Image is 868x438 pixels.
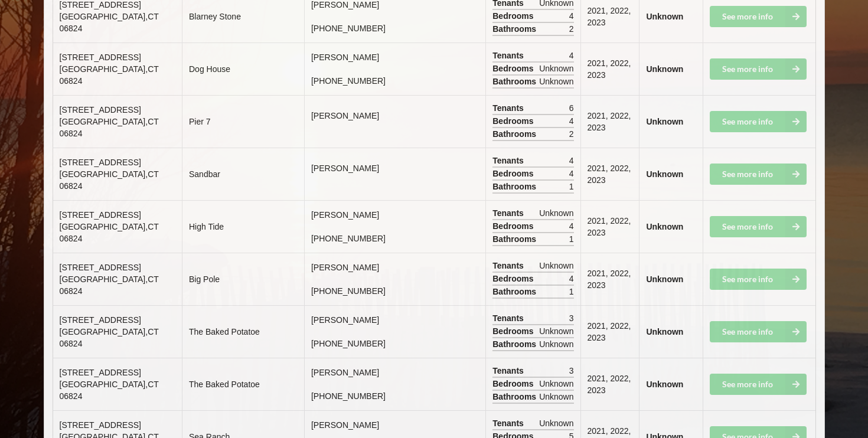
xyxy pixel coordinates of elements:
[492,10,536,22] span: Bedrooms
[580,253,639,305] td: 2021, 2022, 2023
[60,315,141,325] span: [STREET_ADDRESS]
[569,23,574,35] span: 2
[182,43,304,95] td: Dog House
[492,115,536,127] span: Bedrooms
[539,76,573,87] span: Unknown
[539,325,573,337] span: Unknown
[646,117,683,126] b: Unknown
[182,253,304,305] td: Big Pole
[580,200,639,253] td: 2021, 2022, 2023
[492,76,539,87] span: Bathrooms
[304,43,485,95] td: [PERSON_NAME] [PHONE_NUMBER]
[492,391,539,403] span: Bathrooms
[492,181,539,192] span: Bathrooms
[646,64,683,74] b: Unknown
[60,169,159,191] span: [GEOGRAPHIC_DATA] , CT 06824
[492,378,536,390] span: Bedrooms
[304,253,485,305] td: [PERSON_NAME] [PHONE_NUMBER]
[492,325,536,337] span: Bedrooms
[492,365,527,377] span: Tenants
[492,338,539,350] span: Bathrooms
[539,417,573,429] span: Unknown
[492,233,539,245] span: Bathrooms
[60,222,159,243] span: [GEOGRAPHIC_DATA] , CT 06824
[569,286,574,298] span: 1
[182,95,304,148] td: Pier 7
[304,95,485,148] td: [PERSON_NAME]
[539,63,573,74] span: Unknown
[569,273,574,285] span: 4
[60,380,159,401] span: [GEOGRAPHIC_DATA] , CT 06824
[182,358,304,410] td: The Baked Potatoe
[492,50,527,61] span: Tenants
[304,200,485,253] td: [PERSON_NAME] [PHONE_NUMBER]
[182,305,304,358] td: The Baked Potatoe
[60,420,141,430] span: [STREET_ADDRESS]
[569,365,574,377] span: 3
[569,181,574,192] span: 1
[492,155,527,166] span: Tenants
[569,168,574,179] span: 4
[304,358,485,410] td: [PERSON_NAME] [PHONE_NUMBER]
[492,286,539,298] span: Bathrooms
[539,338,573,350] span: Unknown
[539,207,573,219] span: Unknown
[492,312,527,324] span: Tenants
[646,380,683,389] b: Unknown
[60,53,141,62] span: [STREET_ADDRESS]
[569,10,574,22] span: 4
[569,115,574,127] span: 4
[539,391,573,403] span: Unknown
[60,210,141,220] span: [STREET_ADDRESS]
[569,50,574,61] span: 4
[569,102,574,114] span: 6
[492,260,527,272] span: Tenants
[60,64,159,86] span: [GEOGRAPHIC_DATA] , CT 06824
[60,105,141,115] span: [STREET_ADDRESS]
[569,233,574,245] span: 1
[492,417,527,429] span: Tenants
[569,312,574,324] span: 3
[182,148,304,200] td: Sandbar
[646,274,683,284] b: Unknown
[492,168,536,179] span: Bedrooms
[580,43,639,95] td: 2021, 2022, 2023
[492,63,536,74] span: Bedrooms
[492,220,536,232] span: Bedrooms
[60,274,159,296] span: [GEOGRAPHIC_DATA] , CT 06824
[492,23,539,35] span: Bathrooms
[539,260,573,272] span: Unknown
[580,148,639,200] td: 2021, 2022, 2023
[646,327,683,336] b: Unknown
[492,102,527,114] span: Tenants
[60,263,141,272] span: [STREET_ADDRESS]
[182,200,304,253] td: High Tide
[569,220,574,232] span: 4
[569,128,574,140] span: 2
[60,117,159,138] span: [GEOGRAPHIC_DATA] , CT 06824
[492,207,527,219] span: Tenants
[60,327,159,348] span: [GEOGRAPHIC_DATA] , CT 06824
[646,169,683,179] b: Unknown
[539,378,573,390] span: Unknown
[304,148,485,200] td: [PERSON_NAME]
[492,273,536,285] span: Bedrooms
[580,358,639,410] td: 2021, 2022, 2023
[304,305,485,358] td: [PERSON_NAME] [PHONE_NUMBER]
[646,12,683,21] b: Unknown
[646,222,683,231] b: Unknown
[60,368,141,377] span: [STREET_ADDRESS]
[492,128,539,140] span: Bathrooms
[60,158,141,167] span: [STREET_ADDRESS]
[60,12,159,33] span: [GEOGRAPHIC_DATA] , CT 06824
[580,305,639,358] td: 2021, 2022, 2023
[569,155,574,166] span: 4
[580,95,639,148] td: 2021, 2022, 2023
